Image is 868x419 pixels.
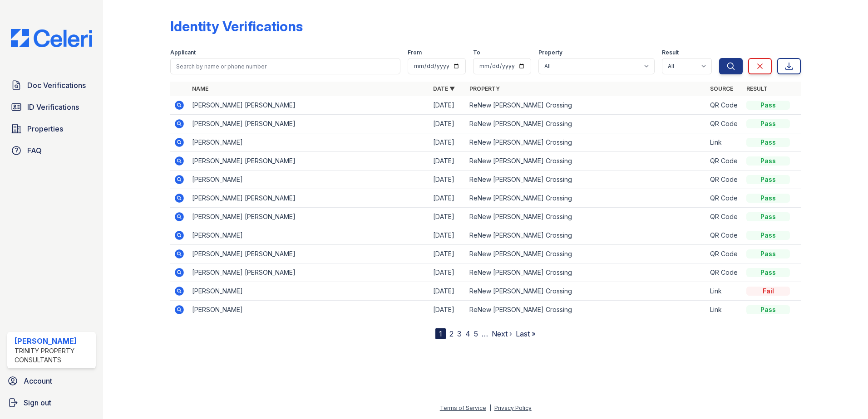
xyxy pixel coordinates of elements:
div: Pass [746,119,790,128]
div: Identity Verifications [170,18,303,34]
img: CE_Logo_Blue-a8612792a0a2168367f1c8372b55b34899dd931a85d93a1a3d3e32e68fde9ad4.png [4,29,99,47]
a: Last » [516,329,536,338]
div: Pass [746,305,790,314]
td: [PERSON_NAME] [188,226,429,245]
a: Sign out [4,394,99,412]
div: Pass [746,249,790,258]
td: QR Code [706,171,743,189]
td: ReNew [PERSON_NAME] Crossing [466,189,707,208]
input: Search by name or phone number [170,58,400,74]
a: Doc Verifications [7,76,96,94]
a: 2 [449,329,454,338]
div: [PERSON_NAME] [15,336,92,346]
td: [PERSON_NAME] [PERSON_NAME] [188,245,429,263]
td: [DATE] [429,245,466,263]
td: [PERSON_NAME] [188,282,429,301]
td: [PERSON_NAME] [188,301,429,319]
td: Link [706,133,743,152]
a: FAQ [7,141,96,160]
td: QR Code [706,96,743,115]
a: Properties [7,120,96,138]
div: Pass [746,212,790,221]
td: [DATE] [429,152,466,171]
td: QR Code [706,189,743,208]
td: [DATE] [429,115,466,133]
div: Pass [746,231,790,240]
td: [DATE] [429,171,466,189]
td: [DATE] [429,96,466,115]
td: [DATE] [429,263,466,282]
td: Link [706,301,743,319]
div: Pass [746,194,790,203]
td: [PERSON_NAME] [188,133,429,152]
label: To [473,49,480,56]
a: 5 [474,329,478,338]
td: QR Code [706,245,743,263]
td: [DATE] [429,282,466,301]
a: Property [469,85,500,92]
a: Source [710,85,733,92]
div: Fail [746,287,790,296]
td: [DATE] [429,189,466,208]
td: ReNew [PERSON_NAME] Crossing [466,133,707,152]
a: Privacy Policy [494,404,532,411]
label: Applicant [170,49,196,56]
td: QR Code [706,208,743,226]
span: FAQ [27,145,42,156]
span: Account [24,375,52,386]
span: Sign out [24,397,51,408]
a: Terms of Service [440,404,486,411]
div: Pass [746,101,790,110]
span: Doc Verifications [27,80,86,91]
a: 3 [457,329,462,338]
td: [DATE] [429,226,466,245]
td: ReNew [PERSON_NAME] Crossing [466,115,707,133]
div: Pass [746,138,790,147]
td: ReNew [PERSON_NAME] Crossing [466,171,707,189]
a: 4 [465,329,470,338]
div: Pass [746,175,790,184]
span: Properties [27,123,63,134]
td: [PERSON_NAME] [PERSON_NAME] [188,189,429,208]
td: ReNew [PERSON_NAME] Crossing [466,208,707,226]
td: [DATE] [429,133,466,152]
td: [PERSON_NAME] [PERSON_NAME] [188,208,429,226]
a: Next › [492,329,512,338]
div: | [489,404,491,411]
td: ReNew [PERSON_NAME] Crossing [466,245,707,263]
td: QR Code [706,263,743,282]
td: [PERSON_NAME] [PERSON_NAME] [188,115,429,133]
td: ReNew [PERSON_NAME] Crossing [466,96,707,115]
td: ReNew [PERSON_NAME] Crossing [466,226,707,245]
td: QR Code [706,152,743,171]
label: Result [662,49,679,56]
div: Pass [746,156,790,166]
a: Result [746,85,768,92]
a: Account [4,372,99,390]
td: Link [706,282,743,301]
span: … [482,328,488,339]
td: ReNew [PERSON_NAME] Crossing [466,282,707,301]
td: ReNew [PERSON_NAME] Crossing [466,152,707,171]
td: [DATE] [429,208,466,226]
div: Trinity Property Consultants [15,346,92,365]
td: [PERSON_NAME] [PERSON_NAME] [188,96,429,115]
td: [PERSON_NAME] [PERSON_NAME] [188,152,429,171]
label: Property [538,49,562,56]
td: QR Code [706,226,743,245]
a: Name [192,85,208,92]
td: [PERSON_NAME] [PERSON_NAME] [188,263,429,282]
td: ReNew [PERSON_NAME] Crossing [466,301,707,319]
a: ID Verifications [7,98,96,116]
td: ReNew [PERSON_NAME] Crossing [466,263,707,282]
span: ID Verifications [27,102,79,112]
td: [PERSON_NAME] [188,171,429,189]
label: From [408,49,422,56]
td: QR Code [706,115,743,133]
div: 1 [435,328,446,339]
a: Date ▼ [433,85,455,92]
td: [DATE] [429,301,466,319]
div: Pass [746,268,790,277]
